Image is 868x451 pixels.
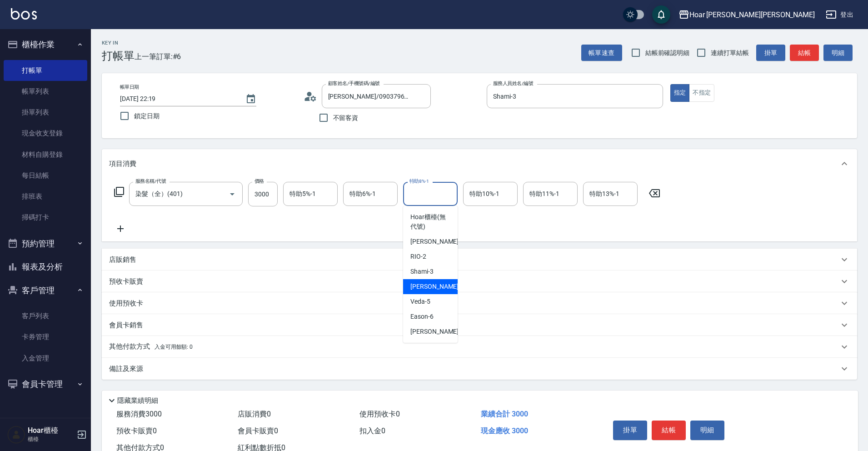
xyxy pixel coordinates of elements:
span: 不留客資 [333,113,359,123]
div: 店販銷售 [102,249,857,271]
a: 客戶列表 [4,306,87,326]
button: 帳單速查 [581,45,622,61]
button: 指定 [670,84,690,102]
p: 項目消費 [109,159,136,169]
span: 業績合計 3000 [481,410,528,418]
p: 隱藏業績明細 [117,396,158,406]
span: 上一筆訂單:#6 [135,51,181,62]
label: 價格 [254,178,264,185]
span: 服務消費 3000 [116,410,162,418]
span: 入金可用餘額: 0 [155,344,193,350]
a: 卡券管理 [4,326,87,347]
p: 會員卡銷售 [109,321,143,330]
button: Open [225,187,239,201]
a: 入金管理 [4,348,87,369]
p: 櫃檯 [28,435,74,443]
div: 使用預收卡 [102,292,857,314]
a: 掛單列表 [4,102,87,123]
a: 排班表 [4,186,87,207]
a: 現金收支登錄 [4,123,87,144]
button: 登出 [822,6,857,23]
a: 每日結帳 [4,165,87,186]
a: 帳單列表 [4,81,87,102]
span: Eason -6 [410,312,434,321]
span: 預收卡販賣 0 [116,426,157,435]
span: 鎖定日期 [134,111,160,121]
span: 會員卡販賣 0 [238,426,278,435]
h5: Hoar櫃檯 [28,426,74,435]
label: 特助8%-1 [409,178,429,185]
img: Logo [11,8,37,20]
label: 帳單日期 [120,84,139,90]
a: 材料自購登錄 [4,144,87,165]
button: 結帳 [652,421,686,440]
span: 結帳前確認明細 [645,48,690,58]
button: 會員卡管理 [4,372,87,396]
button: save [652,5,670,24]
span: [PERSON_NAME] -1 [410,237,464,246]
button: 客戶管理 [4,279,87,302]
img: Person [7,426,25,444]
span: 連續打單結帳 [711,48,749,58]
span: 店販消費 0 [238,410,271,418]
button: 掛單 [756,45,785,61]
span: 使用預收卡 0 [359,410,400,418]
button: 預約管理 [4,232,87,256]
button: 櫃檯作業 [4,33,87,56]
span: Hoar櫃檯 (無代號) [410,212,450,231]
div: Hoar [PERSON_NAME][PERSON_NAME] [689,9,815,20]
div: 預收卡販賣 [102,271,857,292]
span: Shami -3 [410,267,434,276]
h2: Key In [102,40,135,46]
button: 明細 [690,421,724,440]
button: Hoar [PERSON_NAME][PERSON_NAME] [675,5,818,24]
p: 備註及來源 [109,364,143,374]
a: 掃碼打卡 [4,207,87,228]
span: 扣入金 0 [359,426,385,435]
label: 顧客姓名/手機號碼/編號 [328,80,380,87]
span: [PERSON_NAME] -7 [410,327,464,336]
label: 服務人員姓名/編號 [493,80,533,87]
button: 報表及分析 [4,255,87,279]
label: 服務名稱/代號 [135,178,166,185]
p: 使用預收卡 [109,299,143,308]
button: Choose date, selected date is 2025-09-06 [240,88,262,110]
span: [PERSON_NAME] -4 [410,282,464,291]
p: 其他付款方式 [109,342,193,352]
button: 明細 [823,45,853,61]
span: RIO -2 [410,252,426,261]
span: 現金應收 3000 [481,426,528,435]
a: 打帳單 [4,60,87,81]
div: 會員卡銷售 [102,314,857,336]
div: 項目消費 [102,149,857,178]
span: Veda -5 [410,297,430,306]
h3: 打帳單 [102,50,135,62]
p: 預收卡販賣 [109,277,143,286]
button: 結帳 [790,45,819,61]
div: 備註及來源 [102,358,857,380]
div: 其他付款方式入金可用餘額: 0 [102,336,857,358]
button: 掛單 [613,421,647,440]
input: YYYY/MM/DD hh:mm [120,91,236,106]
button: 不指定 [689,84,714,102]
p: 店販銷售 [109,255,136,265]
